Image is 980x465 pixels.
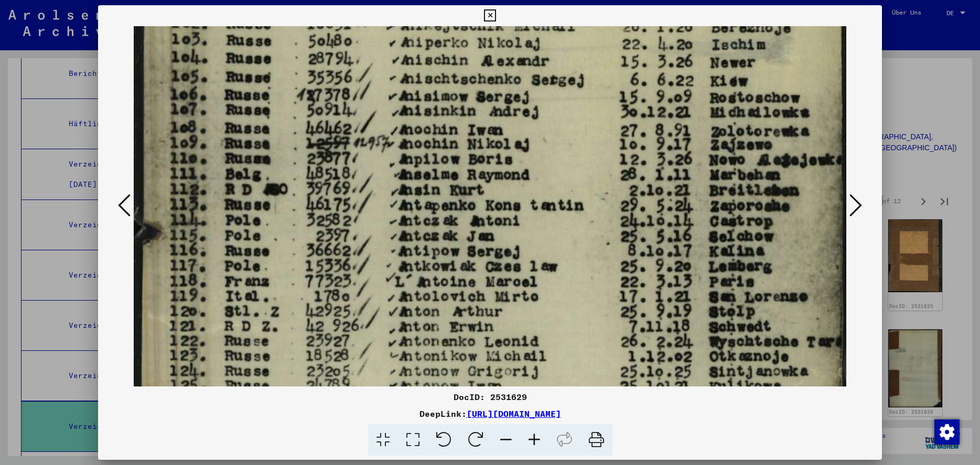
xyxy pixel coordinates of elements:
img: Zustimmung ändern [934,419,960,445]
a: [URL][DOMAIN_NAME] [467,408,561,419]
div: DocID: 2531629 [98,391,882,403]
div: Zustimmung ändern [934,419,959,444]
div: DeepLink: [98,407,882,420]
